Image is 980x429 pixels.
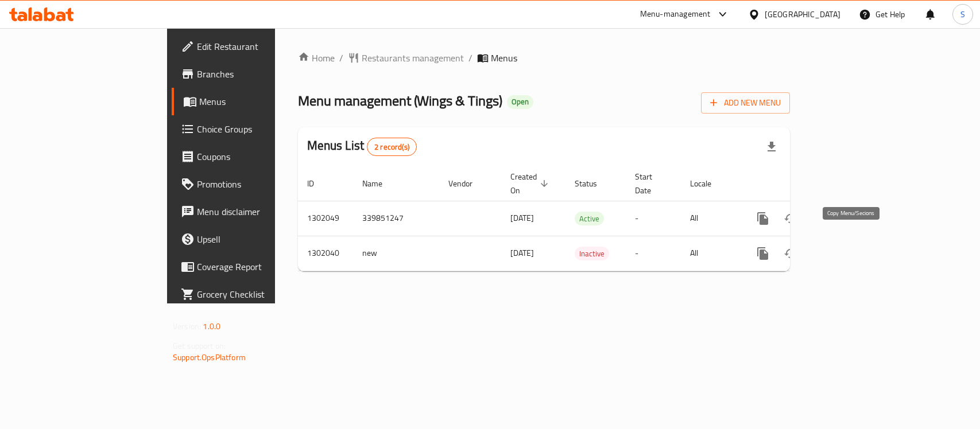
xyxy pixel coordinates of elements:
button: more [749,205,777,232]
h2: Menus List [307,137,417,156]
a: Restaurants management [348,51,464,65]
div: Open [507,95,533,109]
li: / [339,51,343,65]
span: Start Date [635,170,667,197]
a: Menu disclaimer [172,198,331,225]
span: Edit Restaurant [197,40,321,53]
span: S [960,8,965,21]
span: Version: [173,319,201,334]
span: ID [307,177,329,190]
table: enhanced table [298,166,869,271]
span: Grocery Checklist [197,287,321,301]
span: Status [575,177,612,190]
span: 2 record(s) [367,142,416,153]
div: Active [575,212,604,225]
span: Locale [690,177,726,190]
td: new [353,236,439,271]
a: Coverage Report [172,253,331,280]
a: Branches [172,60,331,88]
span: Active [575,212,604,225]
span: Menu disclaimer [197,205,321,219]
span: Promotions [197,177,321,191]
span: Restaurants management [362,51,464,65]
a: Support.OpsPlatform [173,350,246,365]
td: All [681,236,740,271]
span: Branches [197,67,321,81]
button: Change Status [777,240,804,267]
span: Open [507,97,533,107]
td: - [626,201,681,236]
td: All [681,201,740,236]
span: Menus [491,51,517,65]
nav: breadcrumb [298,51,790,65]
span: [DATE] [510,210,534,225]
span: 1.0.0 [203,319,220,334]
span: Menus [199,95,321,108]
div: Menu-management [640,7,711,21]
td: - [626,236,681,271]
a: Menus [172,88,331,115]
span: Vendor [448,177,487,190]
span: Get support on: [173,338,226,353]
li: / [468,51,472,65]
span: Add New Menu [710,96,781,110]
a: Promotions [172,170,331,198]
th: Actions [740,166,869,201]
button: Change Status [777,205,804,232]
a: Upsell [172,225,331,253]
a: Edit Restaurant [172,33,331,60]
span: Upsell [197,232,321,246]
div: Total records count [367,138,417,156]
span: Coverage Report [197,260,321,274]
span: Coupons [197,150,321,163]
a: Coupons [172,143,331,170]
button: more [749,240,777,267]
span: [DATE] [510,245,534,260]
a: Grocery Checklist [172,280,331,308]
span: Menu management ( Wings & Tings ) [298,88,502,114]
span: Created On [510,170,552,197]
div: [GEOGRAPHIC_DATA] [765,8,840,21]
span: Choice Groups [197,122,321,136]
span: Name [362,177,397,190]
div: Export file [758,133,785,161]
a: Choice Groups [172,115,331,143]
span: Inactive [575,247,609,260]
button: Add New Menu [701,92,790,114]
td: 339851247 [353,201,439,236]
div: Inactive [575,247,609,260]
